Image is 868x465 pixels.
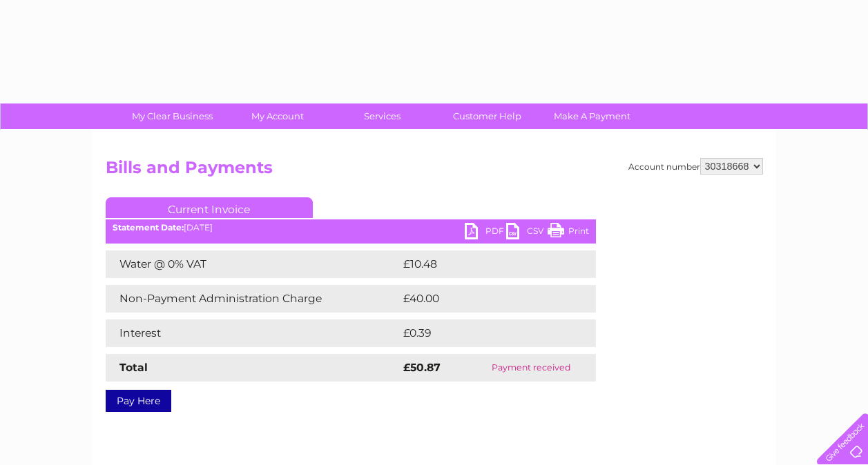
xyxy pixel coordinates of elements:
[465,223,506,243] a: PDF
[325,103,439,129] a: Services
[548,223,589,243] a: Print
[106,319,400,347] td: Interest
[106,197,313,218] a: Current Invoice
[628,158,763,175] div: Account number
[403,361,441,374] strong: £50.87
[220,103,334,129] a: My Account
[400,250,568,278] td: £10.48
[119,361,148,374] strong: Total
[430,103,544,129] a: Customer Help
[400,319,563,347] td: £0.39
[106,250,400,278] td: Water @ 0% VAT
[106,223,596,232] div: [DATE]
[106,158,763,184] h2: Bills and Payments
[400,285,569,313] td: £40.00
[535,103,649,129] a: Make A Payment
[115,103,229,129] a: My Clear Business
[106,285,400,313] td: Non-Payment Administration Charge
[466,354,595,382] td: Payment received
[506,223,548,243] a: CSV
[113,222,184,232] b: Statement Date:
[106,390,171,412] a: Pay Here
